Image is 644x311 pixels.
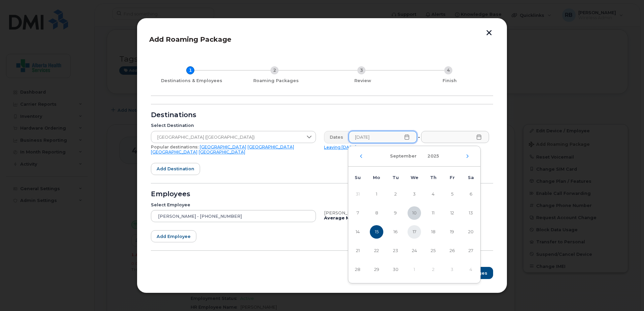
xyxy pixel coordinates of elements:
[389,244,402,257] span: 23
[389,225,402,239] span: 16
[443,241,461,260] td: 26
[324,215,384,220] b: Average Monthly Usage:
[151,202,316,208] div: Select Employee
[386,222,405,241] td: 16
[370,263,383,276] span: 29
[351,263,364,276] span: 28
[324,210,489,216] div: [PERSON_NAME], iPhone, Bell
[157,233,191,240] span: Add employee
[151,163,200,175] button: Add destination
[370,244,383,257] span: 22
[426,244,440,257] span: 25
[151,192,493,197] div: Employees
[444,66,452,74] div: 4
[151,112,493,118] div: Destinations
[443,260,461,279] td: 3
[151,149,197,154] a: [GEOGRAPHIC_DATA]
[424,222,443,241] td: 18
[351,244,364,257] span: 21
[351,206,364,220] span: 7
[370,225,383,239] span: 15
[367,185,386,204] td: 1
[426,225,440,239] span: 18
[235,78,317,83] div: Roaming Packages
[408,244,421,257] span: 24
[423,150,443,162] button: Choose Year
[389,187,402,201] span: 2
[151,131,303,143] span: United States of America (USA)
[405,222,424,241] td: 17
[367,260,386,279] td: 29
[443,185,461,204] td: 5
[348,260,367,279] td: 28
[355,175,361,180] span: Su
[464,244,478,257] span: 27
[408,225,421,239] span: 17
[424,241,443,260] td: 25
[424,260,443,279] td: 2
[157,166,194,172] span: Add destination
[389,206,402,220] span: 9
[199,149,245,154] a: [GEOGRAPHIC_DATA]
[348,241,367,260] td: 21
[386,150,421,162] button: Choose Month
[445,244,459,257] span: 26
[370,187,383,201] span: 1
[461,241,480,260] td: 27
[392,175,399,180] span: Tu
[461,260,480,279] td: 4
[151,123,316,128] div: Select Destination
[461,222,480,241] td: 20
[405,185,424,204] td: 3
[357,66,365,74] div: 3
[405,241,424,260] td: 24
[405,204,424,222] td: 10
[430,175,437,180] span: Th
[464,187,478,201] span: 6
[151,210,316,222] input: Search device
[386,241,405,260] td: 23
[348,204,367,222] td: 7
[411,175,418,180] span: We
[322,78,404,83] div: Review
[408,187,421,201] span: 3
[445,225,459,239] span: 19
[324,145,356,150] a: Leaving [DATE]
[468,175,474,180] span: Sa
[424,204,443,222] td: 11
[349,131,417,143] input: Please fill out this field
[373,175,380,180] span: Mo
[445,206,459,220] span: 12
[465,154,470,158] button: Next Month
[450,175,455,180] span: Fr
[386,260,405,279] td: 30
[151,230,196,242] button: Add employee
[426,206,440,220] span: 11
[348,185,367,204] td: 31
[445,187,459,201] span: 5
[270,66,279,74] div: 2
[348,222,367,241] td: 14
[389,263,402,276] span: 30
[461,185,480,204] td: 6
[386,204,405,222] td: 9
[443,222,461,241] td: 19
[426,187,440,201] span: 4
[367,204,386,222] td: 8
[151,144,198,149] span: Popular destinations:
[424,185,443,204] td: 4
[386,185,405,204] td: 2
[443,204,461,222] td: 12
[348,146,481,283] div: Choose Date
[461,204,480,222] td: 13
[200,144,246,149] a: [GEOGRAPHIC_DATA]
[464,225,478,239] span: 20
[367,241,386,260] td: 22
[359,154,363,158] button: Previous Month
[149,35,231,43] span: Add Roaming Package
[417,131,421,143] div: -
[248,144,294,149] a: [GEOGRAPHIC_DATA]
[351,225,364,239] span: 14
[408,206,421,220] span: 10
[367,222,386,241] td: 15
